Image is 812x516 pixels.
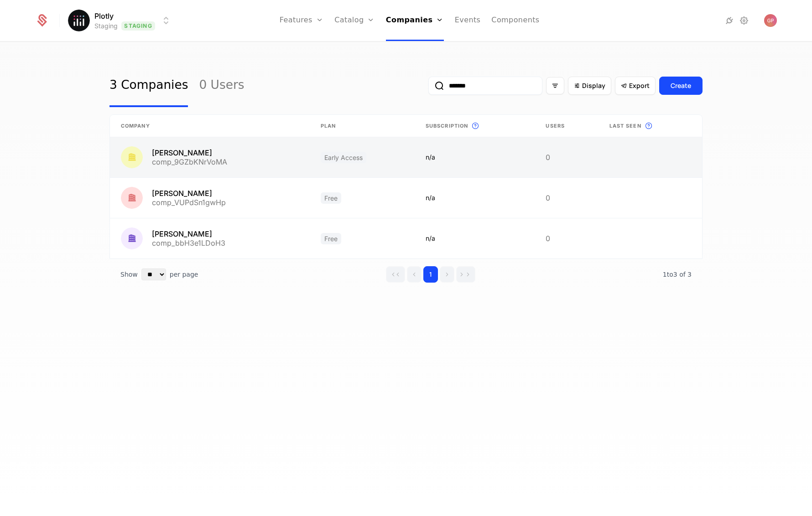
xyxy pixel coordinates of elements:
[121,21,155,31] span: Staging
[739,15,750,26] a: Settings
[764,14,777,27] button: Open user button
[609,122,641,130] span: Last seen
[546,77,564,94] button: Filter options
[629,81,650,90] span: Export
[456,266,475,283] button: Go to last page
[659,77,703,95] button: Create
[310,115,415,137] th: Plan
[663,271,687,278] span: 1 to 3 of
[582,81,605,90] span: Display
[109,259,703,290] div: Table pagination
[71,10,171,31] button: Select environment
[568,77,611,95] button: Display
[423,266,438,283] button: Go to page 1
[94,10,114,21] span: Plotly
[407,266,422,283] button: Go to previous page
[170,270,198,279] span: per page
[110,115,310,137] th: Company
[386,266,475,283] div: Page navigation
[764,14,777,27] img: Gregory Paciga
[68,10,90,31] img: Plotly
[535,115,598,137] th: Users
[663,271,692,278] span: 3
[386,266,405,283] button: Go to first page
[199,64,244,107] a: 0 Users
[615,77,656,95] button: Export
[724,15,735,26] a: Integrations
[671,81,691,90] div: Create
[120,270,138,279] span: Show
[141,268,166,280] select: Select page size
[440,266,454,283] button: Go to next page
[426,122,468,130] span: Subscription
[109,64,188,107] a: 3 Companies
[94,21,118,31] div: Staging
